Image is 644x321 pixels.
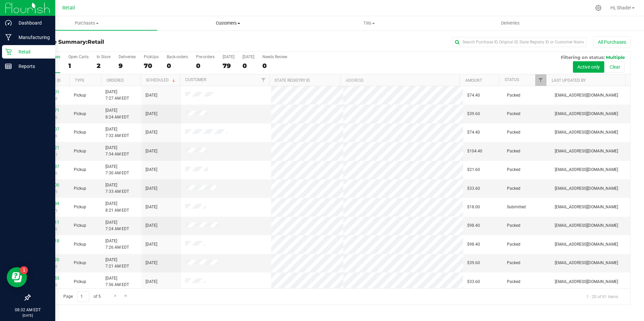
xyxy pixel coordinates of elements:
span: Pickup [74,129,86,136]
span: Pickup [74,167,86,173]
span: Customers [158,20,298,26]
span: 1 - 20 of 81 items [581,291,623,301]
a: Type [75,78,85,83]
span: [DATE] [146,167,157,173]
p: Reports [12,62,52,70]
a: Purchases [16,16,157,30]
span: [DATE] [146,111,157,117]
span: Packed [507,260,520,266]
a: Scheduled [146,78,176,82]
div: Manage settings [594,5,603,11]
div: 0 [262,62,287,70]
div: 0 [196,62,215,70]
inline-svg: Dashboard [5,20,12,26]
span: [DATE] [146,185,157,192]
span: Packed [507,129,520,136]
span: [EMAIL_ADDRESS][DOMAIN_NAME] [555,92,618,99]
a: Filter [535,74,546,86]
span: [DATE] [146,222,157,229]
div: 0 [167,62,188,70]
span: [EMAIL_ADDRESS][DOMAIN_NAME] [555,167,618,173]
span: [DATE] 7:27 AM EDT [105,89,129,102]
span: $74.40 [467,129,480,136]
span: Packed [507,148,520,154]
span: [EMAIL_ADDRESS][DOMAIN_NAME] [555,204,618,210]
div: Open Carts [68,55,89,59]
span: [DATE] [146,241,157,248]
span: Hi, Shade! [610,5,631,10]
iframe: Resource center [7,267,27,287]
span: [DATE] [146,204,157,210]
span: [EMAIL_ADDRESS][DOMAIN_NAME] [555,185,618,192]
span: Filtering on status: [561,55,605,60]
span: $74.40 [467,92,480,99]
span: [EMAIL_ADDRESS][DOMAIN_NAME] [555,260,618,266]
inline-svg: Reports [5,63,12,70]
p: Manufacturing [12,33,52,41]
div: Pre-orders [196,55,215,59]
span: [DATE] 7:30 AM EDT [105,164,129,176]
span: Packed [507,167,520,173]
span: [DATE] 7:34 AM EDT [105,145,129,157]
button: Active only [573,61,604,73]
div: 1 [68,62,89,70]
span: [DATE] [146,148,157,154]
a: Amount [465,78,482,83]
span: [EMAIL_ADDRESS][DOMAIN_NAME] [555,241,618,248]
a: Filter [258,74,269,86]
div: 79 [223,62,234,70]
iframe: Resource center unread badge [20,266,28,274]
div: In Store [97,55,110,59]
span: $33.60 [467,185,480,192]
a: Tills [299,16,440,30]
div: Back-orders [167,55,188,59]
div: Needs Review [262,55,287,59]
span: [EMAIL_ADDRESS][DOMAIN_NAME] [555,222,618,229]
span: Pickup [74,185,86,192]
span: $104.40 [467,148,482,154]
span: [DATE] [146,279,157,285]
a: Status [505,77,519,82]
span: [DATE] 7:21 AM EDT [105,257,129,270]
span: $39.60 [467,111,480,117]
span: [EMAIL_ADDRESS][DOMAIN_NAME] [555,129,618,136]
span: Packed [507,111,520,117]
span: $39.60 [467,260,480,266]
span: Pickup [74,260,86,266]
span: $21.60 [467,167,480,173]
span: [DATE] 8:24 AM EDT [105,107,129,120]
span: $18.00 [467,204,480,210]
span: [EMAIL_ADDRESS][DOMAIN_NAME] [555,111,618,117]
a: Ordered [106,78,124,83]
span: $33.60 [467,279,480,285]
span: Pickup [74,241,86,248]
span: [DATE] 7:56 AM EDT [105,275,129,288]
span: Pickup [74,148,86,154]
a: Customer [185,77,206,82]
span: [EMAIL_ADDRESS][DOMAIN_NAME] [555,279,618,285]
input: 1 [77,291,89,302]
p: Retail [12,48,52,56]
button: Clear [605,61,625,73]
th: Address [341,74,459,86]
span: Multiple [606,55,625,60]
a: State Registry ID [275,78,310,83]
span: Retail [62,5,75,11]
a: Last Updated By [552,78,586,83]
span: Deliveries [492,20,529,26]
button: All Purchases [593,36,631,48]
span: [DATE] 7:32 AM EDT [105,126,129,139]
span: [DATE] 7:24 AM EDT [105,219,129,232]
p: [DATE] [3,313,52,318]
span: [DATE] [146,260,157,266]
div: 70 [144,62,159,70]
a: Go to the next page [110,291,120,300]
span: [DATE] [146,92,157,99]
span: Pickup [74,222,86,229]
span: Purchases [16,20,157,26]
span: Packed [507,279,520,285]
p: 08:32 AM EDT [3,307,52,313]
div: 0 [243,62,254,70]
a: Customers [157,16,298,30]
